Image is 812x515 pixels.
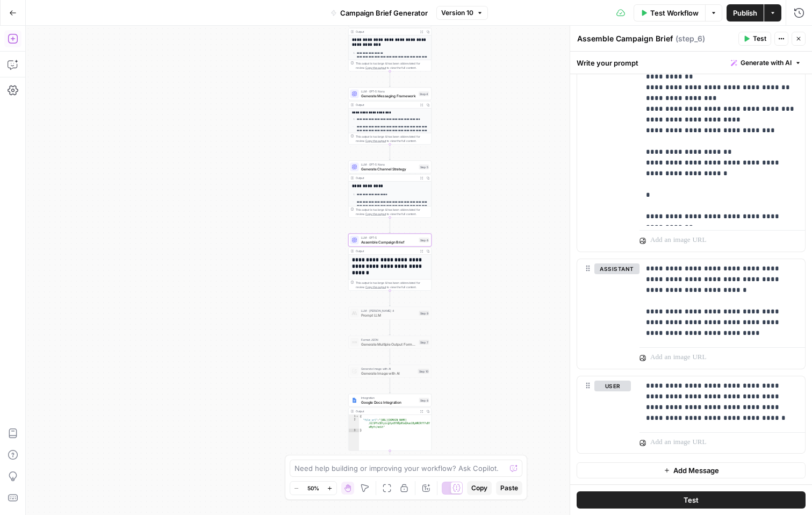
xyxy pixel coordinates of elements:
span: Generate with AI [741,58,792,68]
span: Prompt LLM [361,312,417,318]
span: Test Workflow [650,8,699,18]
span: Test [684,495,699,505]
span: Copy the output [365,212,386,216]
textarea: Assemble Campaign Brief [577,33,673,44]
span: LLM · GPT-5 Nano [361,162,417,167]
button: Paste [496,481,522,495]
button: Test Workflow [634,4,705,22]
img: Instagram%20post%20-%201%201.png [352,398,357,403]
div: 1 [349,415,360,419]
div: Output [356,30,417,34]
span: Generate Image with AI [361,367,416,371]
span: Copy [471,483,487,493]
div: Step 7 [419,340,429,345]
g: Edge from step_8 to end [389,451,391,467]
div: Output [356,409,417,413]
span: ( step_6 ) [676,33,705,44]
div: Step 5 [419,164,429,169]
span: Generate Image with AI [361,370,416,376]
span: LLM · GPT-5 [361,235,417,240]
span: Test [753,34,766,44]
div: assistant [577,259,631,369]
button: Test [738,32,771,46]
div: This output is too large & has been abbreviated for review. to view the full content. [356,61,429,70]
div: Output [356,103,417,107]
div: 3 [349,429,360,433]
div: Step 4 [419,91,429,96]
span: Copy the output [365,285,386,289]
button: Add Message [577,462,806,478]
g: Edge from step_5 to step_6 [389,218,391,233]
div: Step 6 [419,238,429,242]
span: Generate Messaging Framework [361,93,417,98]
span: LLM · GPT-5 Nano [361,89,417,94]
div: Step 9 [419,311,429,316]
span: Copy the output [365,139,386,142]
div: This output is too large & has been abbreviated for review. to view the full content. [356,134,429,143]
div: LLM · [PERSON_NAME] 4Prompt LLMStep 9 [348,307,432,320]
button: Generate with AI [727,56,806,70]
div: This output is too large & has been abbreviated for review. to view the full content. [356,281,429,289]
span: Publish [733,8,757,18]
div: Format JSONGenerate Multiple Output FormatsStep 7 [348,336,432,349]
g: Edge from step_7 to step_10 [389,349,391,364]
div: Generate Image with AIGenerate Image with AIStep 10 [348,365,432,378]
button: assistant [594,263,639,274]
button: Test [577,491,806,509]
div: IntegrationGoogle Docs IntegrationStep 8Output{ "file_url":"[URL][DOMAIN_NAME] /d/1PYx3DlyicgVyx8... [348,394,432,451]
button: Publish [727,4,764,22]
g: Edge from step_4 to step_5 [389,145,391,160]
span: Generate Multiple Output Formats [361,341,417,347]
span: Google Docs Integration [361,399,417,405]
span: Integration [361,396,417,400]
span: Copy the output [365,66,386,69]
button: Copy [467,481,492,495]
g: Edge from step_3 to step_4 [389,71,391,87]
div: Output [356,176,417,180]
span: Assemble Campaign Brief [361,239,417,245]
div: 2 [349,418,360,429]
div: This output is too large & has been abbreviated for review. to view the full content. [356,208,429,216]
span: Toggle code folding, rows 1 through 3 [356,415,359,419]
div: Output [356,249,417,253]
g: Edge from step_6 to step_9 [389,291,391,306]
span: Paste [500,483,518,493]
button: Campaign Brief Generator [324,4,434,22]
button: user [594,381,631,391]
div: Step 10 [418,369,429,374]
span: Add Message [673,465,719,476]
button: Version 10 [436,6,488,20]
div: user [577,376,631,454]
div: Step 8 [419,398,429,403]
g: Edge from step_10 to step_8 [389,378,391,394]
span: Version 10 [441,8,473,18]
span: LLM · [PERSON_NAME] 4 [361,309,417,313]
span: Generate Channel Strategy [361,166,417,171]
span: Campaign Brief Generator [340,8,428,18]
div: Write your prompt [570,52,812,74]
g: Edge from step_9 to step_7 [389,320,391,335]
span: Format JSON [361,338,417,342]
span: 50% [307,484,319,492]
